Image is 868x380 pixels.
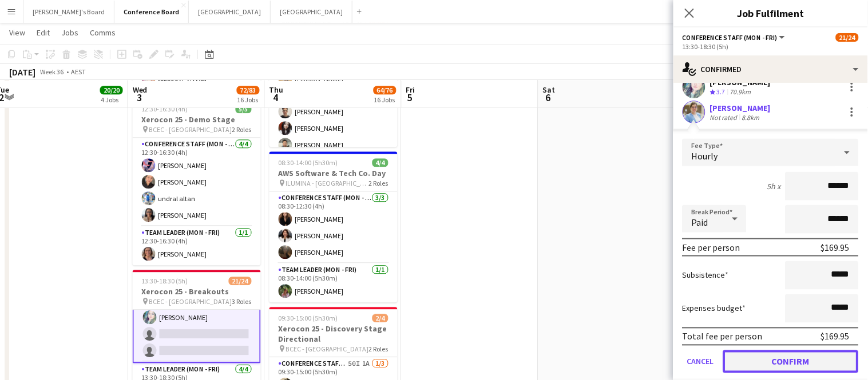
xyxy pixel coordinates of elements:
span: 08:30-14:00 (5h30m) [279,158,338,167]
span: ILUMINA - [GEOGRAPHIC_DATA] [286,179,369,187]
div: Confirmed [673,55,868,83]
div: Not rated [710,113,740,122]
button: Conference Board [114,1,189,23]
span: Week 36 [38,67,66,76]
span: Conference Staff (Mon - Fri) [683,33,778,42]
app-job-card: 12:30-16:30 (4h)5/5Xerocon 25 - Demo Stage BCEC - [GEOGRAPHIC_DATA]2 RolesConference Staff (Mon -... [133,98,261,265]
span: 2 Roles [369,345,389,353]
app-card-role: Team Leader (Mon - Fri)1/108:30-14:00 (5h30m)[PERSON_NAME] [269,263,398,302]
span: Edit [37,27,50,38]
button: [GEOGRAPHIC_DATA] [189,1,271,23]
span: BCEC - [GEOGRAPHIC_DATA] [149,297,232,306]
span: View [9,27,25,38]
span: BCEC - [GEOGRAPHIC_DATA] [286,345,369,353]
div: $169.95 [821,331,850,342]
span: 2 Roles [232,125,252,134]
span: BCEC - [GEOGRAPHIC_DATA] [149,125,232,134]
span: Jobs [61,27,78,38]
span: 13:30-18:30 (5h) [142,277,188,285]
span: 72/83 [237,86,260,94]
button: Confirm [723,350,859,373]
span: Sat [543,85,556,95]
div: Fee per person [683,242,740,253]
a: View [5,25,30,40]
span: Fri [406,85,415,95]
h3: Xerocon 25 - Discovery Stage Directional [269,323,398,344]
span: Hourly [692,150,718,162]
h3: Xerocon 25 - Demo Stage [133,114,261,125]
app-job-card: 08:30-14:00 (5h30m)4/4AWS Software & Tech Co. Day ILUMINA - [GEOGRAPHIC_DATA]2 RolesConference St... [269,151,398,302]
div: 16 Jobs [237,95,259,104]
h3: Xerocon 25 - Breakouts [133,286,261,297]
button: Conference Staff (Mon - Fri) [683,33,787,42]
span: 20/20 [100,86,123,94]
div: $169.95 [821,242,850,253]
a: Edit [32,25,54,40]
a: Jobs [57,25,83,40]
app-card-role: Conference Staff (Mon - Fri)4/412:30-16:30 (4h)[PERSON_NAME][PERSON_NAME]undral altan[PERSON_NAME] [133,138,261,226]
span: 64/76 [374,86,397,94]
h3: Job Fulfilment [673,6,868,21]
span: 21/24 [836,33,859,42]
div: AEST [71,67,86,76]
span: 5 [405,91,415,104]
span: 21/24 [229,277,252,285]
span: Thu [269,85,284,95]
span: 4 [268,91,284,104]
span: 4/4 [372,158,389,167]
div: 8.8km [740,113,762,122]
span: 2/4 [372,314,389,322]
span: 09:30-15:00 (5h30m) [279,314,338,322]
div: 4 Jobs [101,95,122,104]
button: [PERSON_NAME]'s Board [23,1,114,23]
span: 5/5 [236,105,252,113]
div: 13:30-18:30 (5h) [683,42,859,51]
div: [PERSON_NAME] [710,103,771,113]
app-card-role: Team Leader (Mon - Fri)1/112:30-16:30 (4h)[PERSON_NAME] [133,226,261,265]
div: Total fee per person [683,331,763,342]
span: Comms [90,27,116,38]
button: [GEOGRAPHIC_DATA] [271,1,352,23]
div: 16 Jobs [374,95,396,104]
div: 70.9km [728,87,754,97]
h3: AWS Software & Tech Co. Day [269,168,398,178]
div: 5h x [767,181,781,191]
button: Cancel [683,350,719,373]
span: 12:30-16:30 (4h) [142,105,188,113]
label: Subsistence [683,270,729,281]
app-card-role: Conference Staff (Mon - Fri)3/308:30-12:30 (4h)[PERSON_NAME][PERSON_NAME][PERSON_NAME] [269,191,398,263]
span: 3.7 [717,87,726,96]
div: [DATE] [9,66,35,78]
span: 3 Roles [232,297,252,306]
label: Expenses budget [683,303,746,314]
span: Paid [692,217,708,228]
a: Comms [85,25,120,40]
span: 3 [131,91,148,104]
span: Wed [133,85,148,95]
span: 6 [541,91,556,104]
span: 2 Roles [369,179,389,187]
